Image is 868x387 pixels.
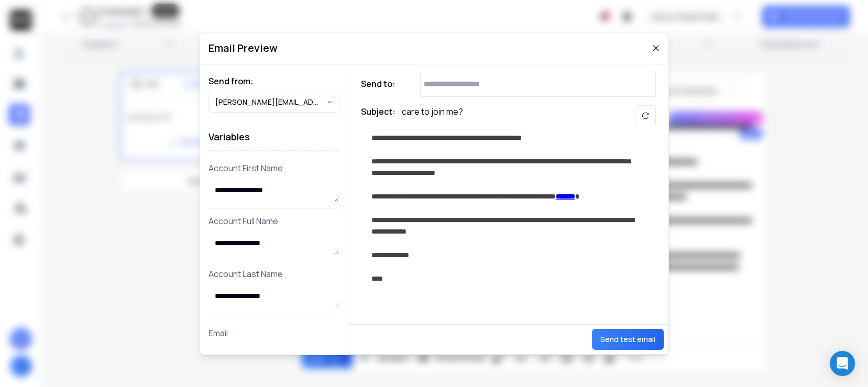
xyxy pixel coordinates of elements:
[361,105,395,126] h1: Subject:
[830,351,855,376] div: Open Intercom Messenger
[592,329,664,350] button: Send test email
[208,162,339,174] p: Account First Name
[208,215,339,227] p: Account Full Name
[208,123,339,151] h1: Variables
[208,41,278,56] h1: Email Preview
[402,105,463,126] p: care to join me?
[215,97,326,107] p: [PERSON_NAME][EMAIL_ADDRESS][DOMAIN_NAME]
[208,268,339,280] p: Account Last Name
[208,327,339,339] p: Email
[361,78,403,90] h1: Send to:
[208,75,339,87] h1: Send from:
